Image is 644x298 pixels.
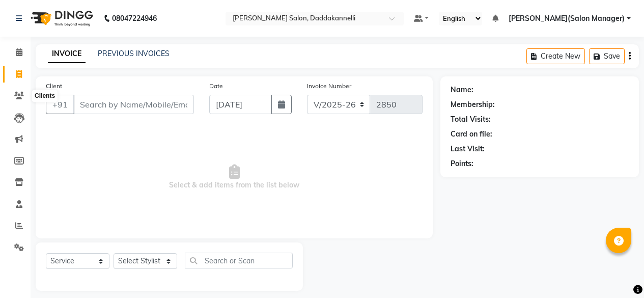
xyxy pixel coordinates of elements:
[451,158,473,169] div: Points:
[451,85,473,95] div: Name:
[26,4,96,33] img: logo
[509,13,625,24] span: [PERSON_NAME](Salon Manager)
[112,4,157,33] b: 08047224946
[451,114,491,125] div: Total Visits:
[46,126,423,228] span: Select & add items from the list below
[46,82,62,91] label: Client
[48,45,86,63] a: INVOICE
[451,144,485,154] div: Last Visit:
[307,82,351,91] label: Invoice Number
[451,129,492,140] div: Card on file:
[526,48,585,64] button: Create New
[98,49,170,58] a: PREVIOUS INVOICES
[589,48,625,64] button: Save
[185,253,293,268] input: Search or Scan
[451,99,495,110] div: Membership:
[601,257,634,288] iframe: chat widget
[32,90,58,102] div: Clients
[73,95,194,114] input: Search by Name/Mobile/Email/Code
[209,82,223,91] label: Date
